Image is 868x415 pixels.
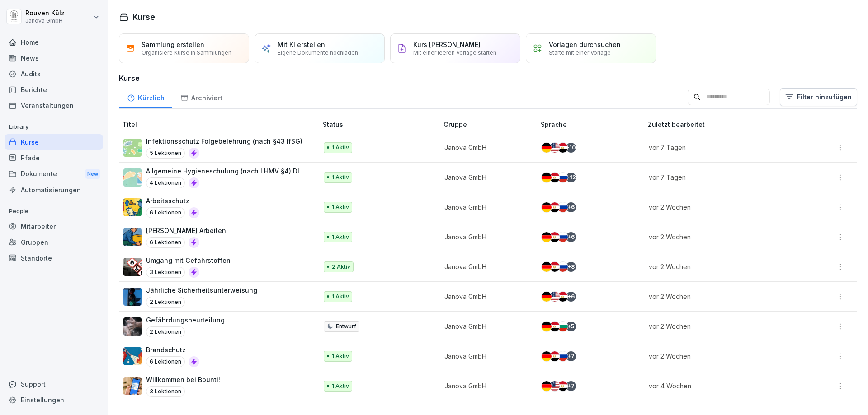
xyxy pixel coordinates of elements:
[332,263,350,271] p: 2 Aktiv
[172,85,230,108] a: Archiviert
[542,322,552,331] img: de.svg
[550,202,560,212] img: eg.svg
[119,73,857,84] h3: Kurse
[146,386,185,397] p: 3 Lektionen
[550,381,560,391] img: us.svg
[413,49,496,56] p: Mit einer leeren Vorlage starten
[5,392,103,408] a: Einstellungen
[5,34,103,50] div: Home
[649,202,793,212] p: vor 2 Wochen
[550,351,560,361] img: eg.svg
[5,250,103,266] a: Standorte
[146,375,220,384] p: Willkommen bei Bounti!
[649,232,793,242] p: vor 2 Wochen
[146,267,185,278] p: 3 Lektionen
[550,292,560,302] img: us.svg
[25,18,65,24] p: Janova GmbH
[444,262,526,271] p: Janova GmbH
[146,285,257,295] p: Jährliche Sicherheitsunterweisung
[558,143,568,153] img: eg.svg
[123,198,142,216] img: bgsrfyvhdm6180ponve2jajk.png
[5,66,103,82] a: Audits
[444,381,526,391] p: Janova GmbH
[5,134,103,150] a: Kurse
[566,381,576,391] div: + 7
[5,219,103,234] div: Mitarbeiter
[649,292,793,301] p: vor 2 Wochen
[541,120,644,129] p: Sprache
[566,173,576,182] div: + 12
[323,120,440,129] p: Status
[146,207,185,218] p: 6 Lektionen
[123,258,142,276] img: ro33qf0i8ndaw7nkfv0stvse.png
[5,204,103,219] p: People
[146,226,226,235] p: [PERSON_NAME] Arbeiten
[146,256,231,265] p: Umgang mit Gefahrstoffen
[146,315,225,325] p: Gefährdungsbeurteilung
[413,41,481,48] p: Kurs [PERSON_NAME]
[332,293,349,301] p: 1 Aktiv
[142,41,204,48] p: Sammlung erstellen
[550,232,560,242] img: eg.svg
[119,85,172,108] a: Kürzlich
[85,169,100,179] div: New
[566,143,576,153] div: + 10
[123,317,142,336] img: nnjcsz1u2a43td4lvr9683dg.png
[549,41,621,48] p: Vorlagen durchsuchen
[648,120,804,129] p: Zuletzt bearbeitet
[146,196,199,205] p: Arbeitsschutz
[5,50,103,66] div: News
[558,351,568,361] img: ru.svg
[278,41,325,48] p: Mit KI erstellen
[550,262,560,272] img: eg.svg
[444,322,526,331] p: Janova GmbH
[5,98,103,113] div: Veranstaltungen
[542,292,552,302] img: de.svg
[278,49,358,56] p: Eigene Dokumente hochladen
[146,148,185,159] p: 5 Lektionen
[123,377,142,395] img: xh3bnih80d1pxcetv9zsuevg.png
[444,173,526,182] p: Janova GmbH
[336,322,356,331] p: Entwurf
[566,202,576,212] div: + 6
[332,203,349,211] p: 1 Aktiv
[649,143,793,152] p: vor 7 Tagen
[566,262,576,272] div: + 8
[5,234,103,250] a: Gruppen
[25,9,65,17] p: Rouven Külz
[142,49,231,56] p: Organisiere Kurse in Sammlungen
[146,356,185,367] p: 6 Lektionen
[332,233,349,241] p: 1 Aktiv
[542,173,552,182] img: de.svg
[146,237,185,248] p: 6 Lektionen
[649,381,793,391] p: vor 4 Wochen
[550,322,560,331] img: eg.svg
[558,173,568,182] img: ru.svg
[444,292,526,301] p: Janova GmbH
[542,351,552,361] img: de.svg
[443,120,537,129] p: Gruppe
[123,168,142,187] img: gxsnf7ygjsfsmxd96jxi4ufn.png
[5,150,103,166] div: Pfade
[5,82,103,98] a: Berichte
[123,120,319,129] p: Titel
[558,262,568,272] img: ru.svg
[5,166,103,182] a: DokumenteNew
[566,292,576,302] div: + 6
[123,139,142,157] img: tgff07aey9ahi6f4hltuk21p.png
[444,143,526,152] p: Janova GmbH
[566,322,576,331] div: + 5
[5,182,103,198] div: Automatisierungen
[566,232,576,242] div: + 6
[649,262,793,271] p: vor 2 Wochen
[558,202,568,212] img: ru.svg
[649,322,793,331] p: vor 2 Wochen
[5,166,103,182] div: Dokumente
[542,143,552,153] img: de.svg
[550,143,560,153] img: us.svg
[5,376,103,392] div: Support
